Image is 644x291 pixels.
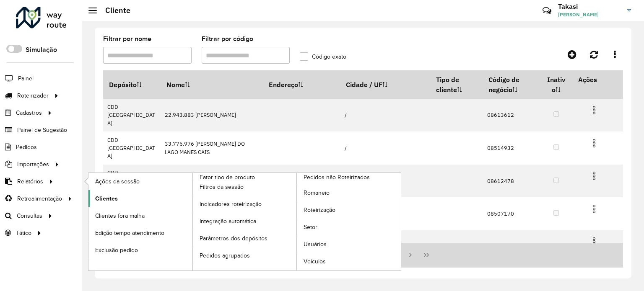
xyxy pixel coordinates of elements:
td: CDD [GEOGRAPHIC_DATA] [103,165,161,198]
span: Indicadores roteirização [200,200,262,209]
span: [PERSON_NAME] [558,11,621,18]
span: Integração automática [200,217,256,226]
td: 08507170 [483,197,540,230]
a: Ações da sessão [88,173,192,190]
span: Roteirizador [17,91,49,100]
span: Relatórios [17,177,43,186]
th: Ações [572,71,623,88]
td: 08613612 [483,99,540,132]
td: 33.776.976 [PERSON_NAME] DO LAGO MANES CAIS [161,131,263,165]
span: Ações da sessão [95,177,140,186]
a: Integração automática [193,213,297,230]
td: / [340,165,430,198]
button: Last Page [418,247,434,263]
a: Contato Rápido [538,2,556,20]
a: Veículos [297,253,401,270]
span: Setor [304,223,317,232]
td: 08612478 [483,165,540,198]
span: Consultas [17,211,42,220]
span: Exclusão pedido [95,246,138,255]
td: CDD [GEOGRAPHIC_DATA] [103,131,161,165]
th: Depósito [103,71,161,99]
a: Romaneio [297,185,401,201]
span: Fator tipo de produto [200,173,255,182]
th: Tipo de cliente [430,71,483,99]
a: Pedidos agrupados [193,247,297,264]
label: Simulação [26,45,57,55]
a: Parâmetros dos depósitos [193,230,297,247]
a: Clientes [88,190,192,207]
a: Edição tempo atendimento [88,224,192,241]
span: Retroalimentação [17,194,62,203]
td: CDD [GEOGRAPHIC_DATA] [103,99,161,132]
span: Edição tempo atendimento [95,229,164,237]
td: / [340,99,430,132]
a: Filtros da sessão [193,179,297,196]
th: Nome [161,71,263,99]
label: Código exato [300,52,346,61]
span: Pedidos não Roteirizados [304,173,370,182]
label: Filtrar por nome [103,34,151,44]
a: Indicadores roteirização [193,196,297,213]
h2: Cliente [97,6,130,15]
td: 08514932 [483,131,540,165]
a: Usuários [297,236,401,253]
a: Pedidos não Roteirizados [193,173,401,270]
span: Veículos [304,257,326,266]
td: 22.943.883 [PERSON_NAME] [161,99,263,132]
a: Setor [297,219,401,236]
span: Pedidos [16,143,37,152]
span: Pedidos agrupados [200,251,250,260]
button: Next Page [402,247,418,263]
span: Clientes fora malha [95,211,145,220]
span: Painel [18,74,34,83]
a: Roteirização [297,202,401,219]
span: Tático [16,229,31,237]
span: Romaneio [304,188,330,197]
span: Painel de Sugestão [17,126,67,134]
span: Parâmetros dos depósitos [200,234,267,243]
span: Clientes [95,194,118,203]
span: Cadastros [16,108,42,117]
td: / [340,131,430,165]
h3: Takasi [558,3,621,10]
a: Fator tipo de produto [88,173,297,270]
label: Filtrar por código [202,34,253,44]
th: Inativo [540,71,572,99]
a: Clientes fora malha [88,207,192,224]
th: Cidade / UF [340,71,430,99]
th: Código de negócio [483,71,540,99]
td: 08500303 [483,230,540,263]
a: Exclusão pedido [88,242,192,258]
span: Importações [17,160,49,169]
span: Roteirização [304,206,335,214]
span: Filtros da sessão [200,183,244,191]
span: Usuários [304,240,327,249]
th: Endereço [263,71,340,99]
td: 56.301.188 [PERSON_NAME] [161,165,263,198]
